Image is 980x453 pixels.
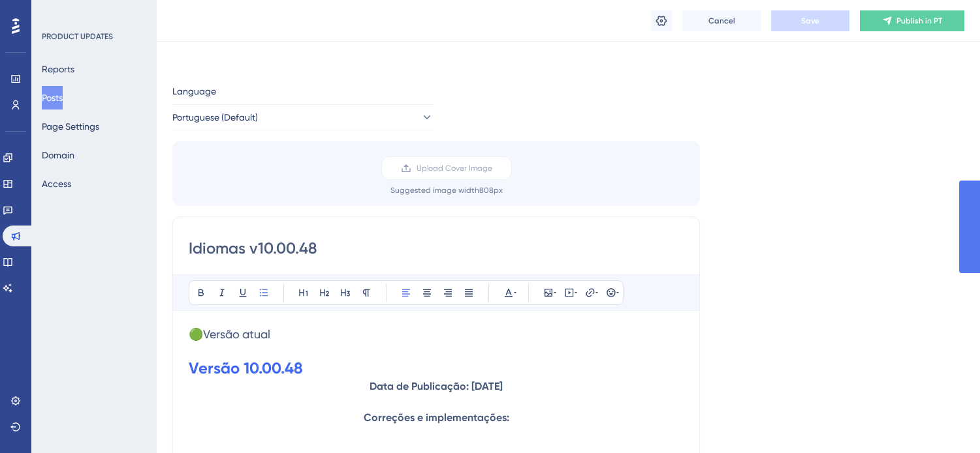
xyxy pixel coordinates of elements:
[364,411,509,424] strong: Correções e implementações:
[771,10,849,31] button: Save
[42,143,74,167] button: Domain
[801,16,819,26] span: Save
[370,380,503,392] strong: Data de Publicação: [DATE]
[42,31,113,42] div: PRODUCT UPDATES
[42,86,63,110] button: Posts
[390,185,503,196] div: Suggested image width 808 px
[682,10,761,31] button: Cancel
[189,327,270,341] span: 🟢Versão atual
[860,10,964,31] button: Publish in PT
[896,16,942,26] span: Publish in PT
[42,115,99,138] button: Page Settings
[172,110,258,125] span: Portuguese (Default)
[189,358,303,377] strong: Versão 10.00.48
[925,402,964,441] iframe: UserGuiding AI Assistant Launcher
[42,172,71,196] button: Access
[172,83,216,99] span: Language
[172,104,434,130] button: Portuguese (Default)
[189,238,684,259] input: Post Title
[42,57,74,81] button: Reports
[417,163,492,173] span: Upload Cover Image
[708,16,735,26] span: Cancel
